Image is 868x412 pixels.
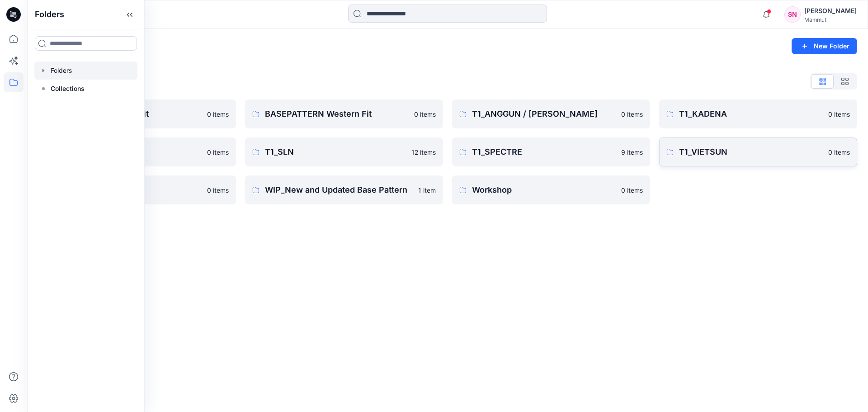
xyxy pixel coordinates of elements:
p: WIP_New and Updated Base Pattern [265,184,413,196]
p: 0 items [414,109,436,119]
p: 9 items [621,147,643,157]
a: Workshop0 items [452,175,650,204]
a: T1_SPECTRE9 items [452,137,650,166]
p: Workshop [472,184,616,196]
p: 0 items [207,185,229,195]
a: WIP_New and Updated Base Pattern1 item [245,175,443,204]
p: T1_SLN [265,146,406,158]
a: T1_ANGGUN / [PERSON_NAME]0 items [452,99,650,128]
div: SN [784,6,801,23]
p: 0 items [207,109,229,119]
p: 0 items [828,109,850,119]
p: BASEPATTERN Western Fit [265,108,409,120]
div: [PERSON_NAME] [804,5,857,16]
p: T1_ANGGUN / [PERSON_NAME] [472,108,616,120]
p: 12 items [411,147,436,157]
a: BASEPATTERN Western Fit0 items [245,99,443,128]
p: 0 items [828,147,850,157]
p: 1 item [418,185,436,195]
a: T1_VIETSUN0 items [659,137,857,166]
p: 0 items [621,109,643,119]
p: T1_VIETSUN [679,146,823,158]
p: Collections [51,83,85,94]
p: T1_KADENA [679,108,823,120]
a: T1_SLN12 items [245,137,443,166]
p: 0 items [621,185,643,195]
div: Mammut [804,16,857,23]
p: T1_SPECTRE [472,146,616,158]
p: 0 items [207,147,229,157]
a: T1_KADENA0 items [659,99,857,128]
button: New Folder [792,38,857,54]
